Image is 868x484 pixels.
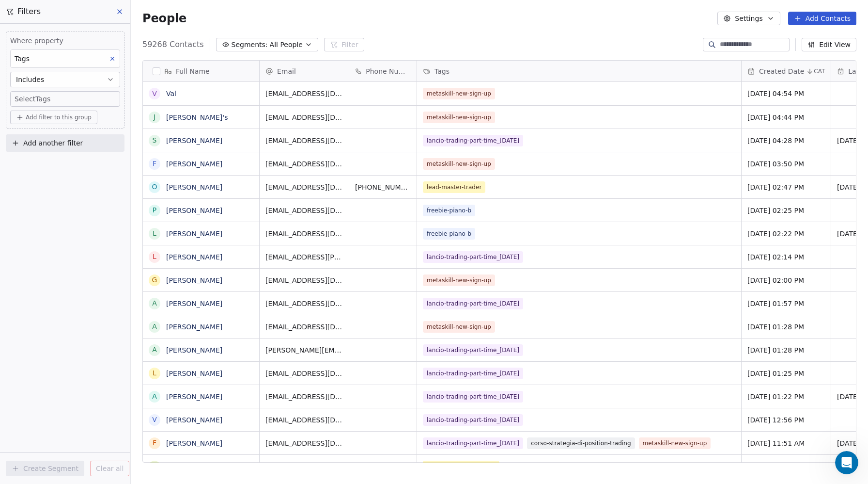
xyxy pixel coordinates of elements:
[423,391,523,403] span: lancio-trading-part-time_[DATE]
[265,229,343,239] span: [EMAIL_ADDRESS][DOMAIN_NAME]
[166,230,222,238] a: [PERSON_NAME]
[835,451,858,474] iframe: Intercom live chat
[166,137,222,145] a: [PERSON_NAME]
[152,415,157,425] div: V
[166,314,182,329] button: Send a message…
[423,158,495,170] span: metaskill-new-sign-up
[152,182,157,192] div: O
[166,439,222,447] a: [PERSON_NAME]
[747,159,825,169] span: [DATE] 03:50 PM
[8,297,186,314] textarea: Message…
[270,40,303,50] span: All People
[166,113,228,121] a: [PERSON_NAME]'s
[639,437,711,449] span: metaskill-new-sign-up
[423,251,523,263] span: lancio-trading-part-time_[DATE]
[152,391,157,402] div: A
[265,275,343,285] span: [EMAIL_ADDRESS][DOMAIN_NAME]
[153,438,156,448] div: F
[355,182,411,192] span: [PHONE_NUMBER]
[265,182,343,192] span: [EMAIL_ADDRESS][DOMAIN_NAME]
[277,66,296,76] span: Email
[166,183,222,191] a: [PERSON_NAME]
[166,323,222,331] a: [PERSON_NAME]
[747,136,825,145] span: [DATE] 04:28 PM
[152,461,157,471] div: M
[62,318,69,325] button: Start recording
[265,392,343,402] span: [EMAIL_ADDRESS][DOMAIN_NAME]
[170,4,187,21] div: Close
[142,39,204,50] span: 59268 Contacts
[31,318,38,325] button: Emoji picker
[166,160,222,168] a: [PERSON_NAME]
[527,437,635,449] span: corso-strategia-di-position-trading
[166,276,222,284] a: [PERSON_NAME]
[62,73,75,81] b: Tag
[747,415,825,425] span: [DATE] 12:56 PM
[28,73,59,81] b: assign a
[15,158,151,187] div: And then, you can then use this tag to segment them within the People dashboard.
[166,463,222,470] a: [PERSON_NAME]
[747,462,825,471] span: [DATE] 11:42 AM
[423,461,499,472] span: lead-master-consulente
[366,66,411,76] span: Phone Number
[154,112,155,122] div: J
[265,136,343,145] span: [EMAIL_ADDRESS][DOMAIN_NAME]
[423,205,475,216] span: freebie-piano-b
[153,228,156,239] div: L
[142,11,186,26] span: People
[265,369,343,378] span: [EMAIL_ADDRESS][DOMAIN_NAME]
[46,318,54,325] button: Gif picker
[747,369,825,378] span: [DATE] 01:25 PM
[152,4,170,22] button: Home
[152,89,157,99] div: V
[802,38,856,51] button: Edit View
[747,252,825,262] span: [DATE] 02:14 PM
[747,345,825,355] span: [DATE] 01:28 PM
[423,228,475,240] span: freebie-piano-b
[232,40,268,50] span: Segments:
[423,344,523,356] span: lancio-trading-part-time_[DATE]
[166,370,222,377] a: [PERSON_NAME]
[166,207,222,214] a: [PERSON_NAME]
[747,438,825,448] span: [DATE] 11:51 AM
[152,322,157,332] div: A
[166,346,222,354] a: [PERSON_NAME]
[265,345,343,355] span: [PERSON_NAME][EMAIL_ADDRESS][PERSON_NAME][DOMAIN_NAME]
[423,274,495,286] span: metaskill-new-sign-up
[265,462,343,471] span: [EMAIL_ADDRESS][PERSON_NAME][DOMAIN_NAME]
[265,438,343,448] span: [EMAIL_ADDRESS][DOMAIN_NAME]
[747,275,825,285] span: [DATE] 02:00 PM
[15,53,151,91] div: However, if you use a Trigger for a specific deal stage update, then you can to those contacts in...
[152,275,157,285] div: G
[153,205,156,215] div: P
[47,5,110,12] h1: [PERSON_NAME]
[143,61,259,81] div: Full Name
[814,67,825,75] span: CAT
[423,414,523,426] span: lancio-trading-part-time_[DATE]
[43,206,178,291] div: Hello! Thanks, but how does that solve the issue? Yes, I can apply a tag — for example, Lost Deal...
[747,89,825,98] span: [DATE] 04:54 PM
[747,392,825,402] span: [DATE] 01:22 PM
[355,462,411,471] span: 3792131075
[423,112,495,123] span: metaskill-new-sign-up
[260,61,349,81] div: Email
[747,322,825,332] span: [DATE] 01:28 PM
[423,437,523,449] span: lancio-trading-part-time_[DATE]
[265,206,343,215] span: [EMAIL_ADDRESS][DOMAIN_NAME]
[176,66,210,76] span: Full Name
[423,135,523,146] span: lancio-trading-part-time_[DATE]
[152,345,157,355] div: A
[788,12,856,25] button: Add Contacts
[747,206,825,215] span: [DATE] 02:25 PM
[423,181,485,193] span: lead-master-trader
[8,200,186,305] div: Darya says…
[35,200,186,297] div: Hello!Thanks, but how does that solve the issue?Yes, I can apply a tag — for example, Lost Deal —...
[152,298,157,308] div: A
[742,61,831,81] div: Created DateCAT
[747,229,825,239] span: [DATE] 02:22 PM
[417,61,741,81] div: Tags
[153,368,156,378] div: L
[166,300,222,307] a: [PERSON_NAME]
[747,299,825,308] span: [DATE] 01:57 PM
[759,66,804,76] span: Created Date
